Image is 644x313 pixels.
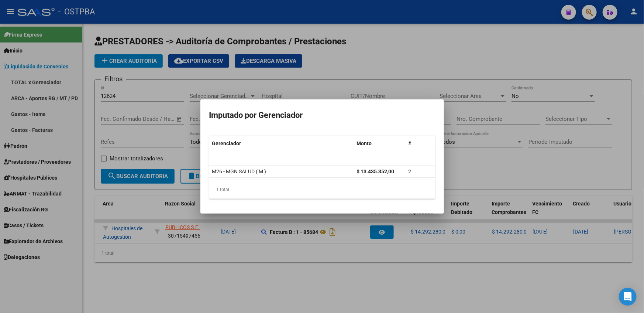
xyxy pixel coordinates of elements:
h3: Imputado por Gerenciador [209,108,435,122]
div: Open Intercom Messenger [619,288,637,306]
span: Gerenciador [212,140,241,146]
datatable-header-cell: Monto [354,136,406,152]
datatable-header-cell: Gerenciador [209,136,354,152]
span: # [409,140,411,146]
div: 1 total [209,180,435,199]
span: M26 - MGN SALUD ( M ) [212,169,266,174]
datatable-header-cell: # [406,136,435,152]
span: Monto [357,140,372,146]
strong: $ 13.435.352,00 [357,169,395,174]
span: 2 [409,169,411,174]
